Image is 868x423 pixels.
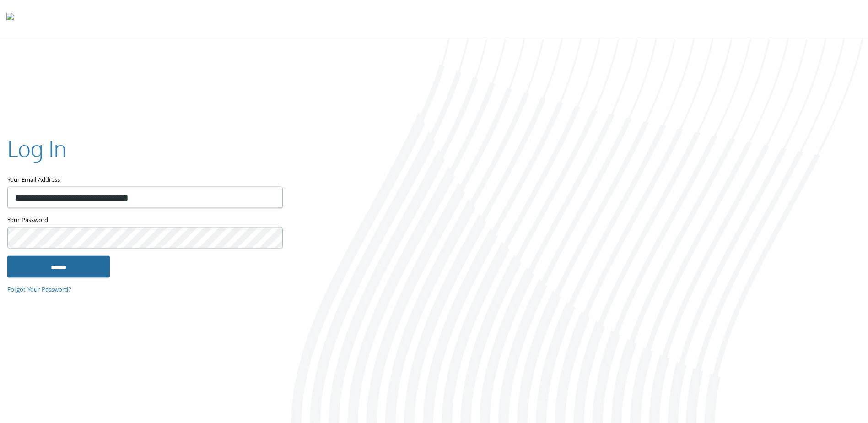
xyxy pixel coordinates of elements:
a: Forgot Your Password? [7,286,71,296]
h2: Log In [7,133,66,164]
keeper-lock: Open Keeper Popup [264,192,275,203]
img: todyl-logo-dark.svg [6,10,14,28]
label: Your Password [7,216,282,227]
keeper-lock: Open Keeper Popup [264,232,275,243]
